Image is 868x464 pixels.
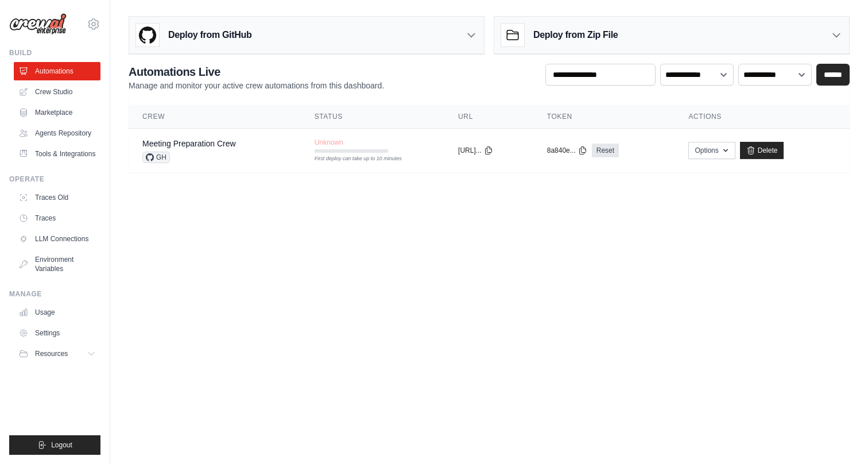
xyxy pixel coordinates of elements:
div: First deploy can take up to 10 minutes [315,155,388,163]
h3: Deploy from Zip File [533,28,618,42]
div: Operate [9,175,100,184]
a: Usage [14,303,100,322]
a: Settings [14,324,100,342]
a: LLM Connections [14,230,100,248]
a: Tools & Integrations [14,145,100,163]
span: Unknown [315,138,343,147]
th: Token [533,105,675,129]
th: URL [444,105,533,129]
a: Traces [14,209,100,227]
span: Logout [51,440,72,450]
button: Logout [9,435,100,455]
a: Meeting Preparation Crew [142,139,236,148]
img: Logo [9,13,67,35]
a: Automations [14,62,100,80]
span: Resources [35,349,68,358]
a: Agents Repository [14,124,100,142]
a: Environment Variables [14,250,100,278]
a: Crew Studio [14,83,100,101]
th: Status [301,105,444,129]
span: GH [142,152,170,163]
a: Marketplace [14,103,100,122]
img: GitHub Logo [136,24,159,47]
h3: Deploy from GitHub [168,28,251,42]
div: Build [9,48,100,57]
th: Actions [675,105,850,129]
h2: Automations Live [129,64,384,80]
button: 8a840e... [547,146,587,155]
button: Options [688,142,735,159]
button: Resources [14,345,100,363]
a: Reset [592,144,619,157]
a: Traces Old [14,188,100,207]
p: Manage and monitor your active crew automations from this dashboard. [129,80,384,91]
th: Crew [129,105,301,129]
a: Delete [740,142,784,159]
div: Manage [9,289,100,299]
